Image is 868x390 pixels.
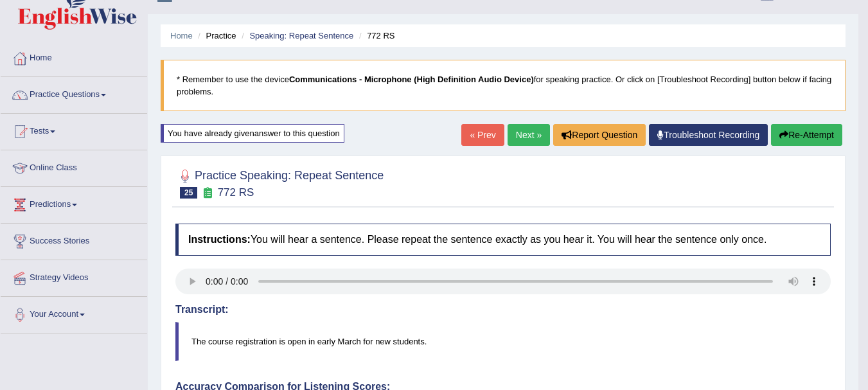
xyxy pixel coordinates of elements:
[175,166,384,199] h2: Practice Speaking: Repeat Sentence
[218,186,254,199] small: 772 RS
[461,124,504,146] a: « Prev
[170,31,193,40] a: Home
[175,322,831,361] blockquote: The course registration is open in early March for new students.
[161,124,344,143] div: You have already given answer to this question
[1,187,147,219] a: Predictions
[771,124,842,146] button: Re-Attempt
[175,224,831,256] h4: You will hear a sentence. Please repeat the sentence exactly as you hear it. You will hear the se...
[161,60,846,111] blockquote: * Remember to use the device for speaking practice. Or click on [Troubleshoot Recording] button b...
[1,224,147,256] a: Success Stories
[195,30,236,42] li: Practice
[356,30,395,42] li: 772 RS
[249,31,353,40] a: Speaking: Repeat Sentence
[1,77,147,109] a: Practice Questions
[200,187,214,199] small: Exam occurring question
[188,234,251,245] b: Instructions:
[508,124,550,146] a: Next »
[175,304,831,315] h4: Transcript:
[1,150,147,182] a: Online Class
[1,297,147,329] a: Your Account
[289,75,534,84] b: Communications - Microphone (High Definition Audio Device)
[649,124,768,146] a: Troubleshoot Recording
[1,114,147,146] a: Tests
[1,260,147,292] a: Strategy Videos
[1,40,147,73] a: Home
[180,187,197,199] span: 25
[553,124,646,146] button: Report Question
